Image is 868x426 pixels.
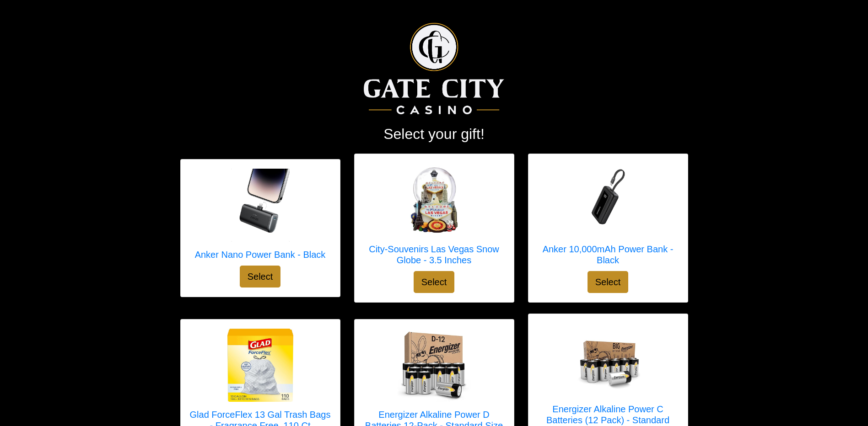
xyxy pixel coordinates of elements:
img: Anker Nano Power Bank - Black [224,169,297,242]
a: Anker 10,000mAh Power Bank - Black Anker 10,000mAh Power Bank - Black [538,163,679,271]
button: Select [588,271,629,293]
button: Select [240,266,281,288]
a: City-Souvenirs Las Vegas Snow Globe - 3.5 Inches City-Souvenirs Las Vegas Snow Globe - 3.5 Inches [364,163,505,271]
img: Energizer Alkaline Power D Batteries 12-Pack - Standard Size [398,329,471,402]
img: Logo [364,23,504,114]
h5: City-Souvenirs Las Vegas Snow Globe - 3.5 Inches [364,244,505,266]
h5: Anker 10,000mAh Power Bank - Black [538,244,679,266]
img: Glad ForceFlex 13 Gal Trash Bags - Fragrance Free, 110 Ct [224,329,297,402]
img: City-Souvenirs Las Vegas Snow Globe - 3.5 Inches [398,163,471,236]
a: Anker Nano Power Bank - Black Anker Nano Power Bank - Black [195,169,326,266]
img: Anker 10,000mAh Power Bank - Black [571,163,645,236]
img: Energizer Alkaline Power C Batteries (12 Pack) - Standard Size [571,323,645,396]
h5: Anker Nano Power Bank - Black [195,249,326,260]
h2: Select your gift! [180,125,688,143]
button: Select [414,271,455,293]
